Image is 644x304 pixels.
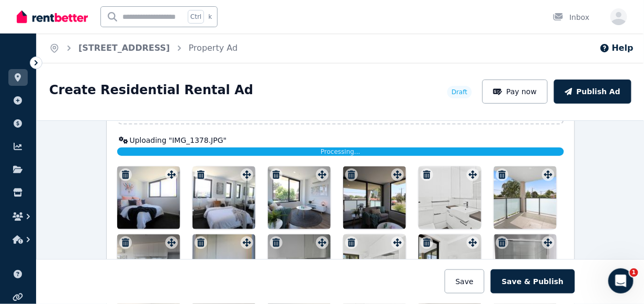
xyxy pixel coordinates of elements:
[482,80,548,104] button: Pay now
[188,10,204,24] span: Ctrl
[445,269,484,294] button: Save
[600,42,634,54] button: Help
[117,135,564,145] div: Uploading " IMG_1378.JPG "
[37,33,250,63] nav: Breadcrumb
[321,148,360,155] span: Processing...
[608,268,634,294] iframe: Intercom live chat
[189,43,238,53] a: Property Ad
[491,269,574,294] button: Save & Publish
[208,13,212,21] span: k
[630,268,638,277] span: 1
[49,82,253,98] h1: Create Residential Rental Ad
[553,12,590,22] div: Inbox
[451,88,467,96] span: Draft
[554,80,631,104] button: Publish Ad
[78,43,170,53] a: [STREET_ADDRESS]
[17,9,88,25] img: RentBetter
